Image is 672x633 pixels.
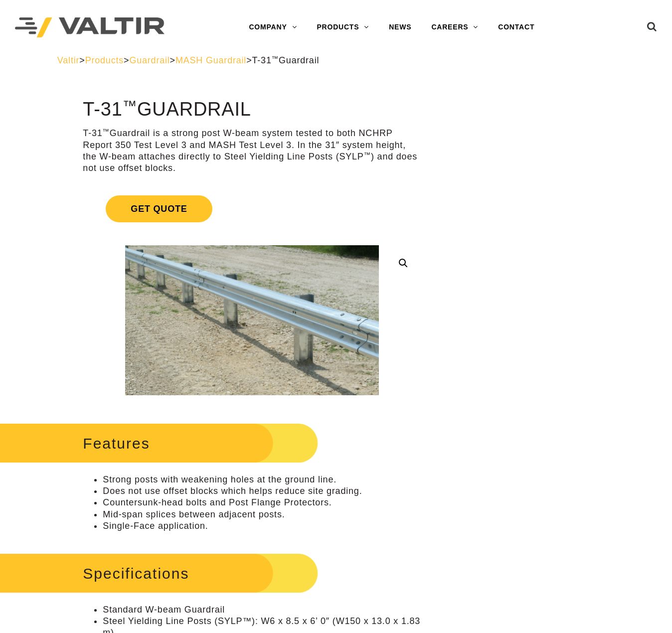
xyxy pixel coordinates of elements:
[15,17,165,38] img: Valtir
[106,195,212,222] span: Get Quote
[129,55,169,65] a: Guardrail
[103,474,421,485] li: Strong posts with weakening holes at the ground line.
[239,17,307,37] a: COMPANY
[175,55,246,65] a: MASH Guardrail
[272,55,279,62] sup: ™
[103,604,421,616] li: Standard W-beam Guardrail
[103,520,421,532] li: Single-Face application.
[103,497,421,508] li: Countersunk-head bolts and Post Flange Protectors.
[488,17,544,37] a: CONTACT
[103,128,110,135] sup: ™
[85,55,124,65] a: Products
[103,509,421,520] li: Mid-span splices between adjacent posts.
[57,55,79,65] a: Valtir
[83,183,421,234] a: Get Quote
[252,55,319,65] span: T-31 Guardrail
[123,98,137,114] sup: ™
[379,17,421,37] a: NEWS
[83,99,421,120] h1: T-31 Guardrail
[364,151,371,158] sup: ™
[307,17,379,37] a: PRODUCTS
[57,55,615,66] div: > > > >
[103,485,421,497] li: Does not use offset blocks which helps reduce site grading.
[421,17,488,37] a: CAREERS
[83,128,421,174] p: T-31 Guardrail is a strong post W-beam system tested to both NCHRP Report 350 Test Level 3 and MA...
